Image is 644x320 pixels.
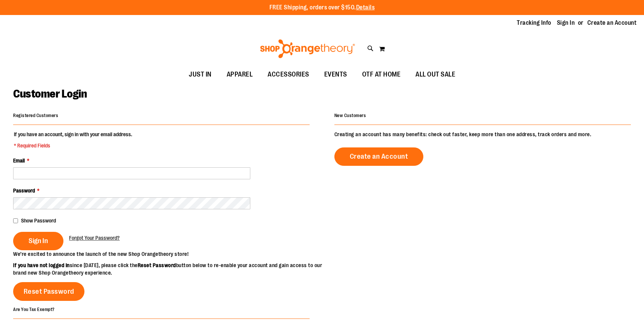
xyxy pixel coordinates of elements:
[189,66,212,83] span: JUST IN
[269,3,375,12] p: FREE Shipping, orders over $150.
[13,113,58,118] strong: Registered Customers
[350,152,408,161] span: Create an Account
[268,66,309,83] span: ACCESSORIES
[14,142,132,149] span: * Required Fields
[227,66,253,83] span: APPAREL
[24,287,74,296] span: Reset Password
[334,131,631,138] p: Creating an account has many benefits: check out faster, keep more than one address, track orders...
[362,66,401,83] span: OTF AT HOME
[138,262,176,268] strong: Reset Password
[557,19,575,27] a: Sign In
[13,188,35,194] span: Password
[259,39,356,58] img: Shop Orangetheory
[29,237,48,245] span: Sign In
[13,261,322,276] p: since [DATE], please click the button below to re-enable your account and gain access to our bran...
[69,235,120,241] span: Forgot Your Password?
[13,306,55,312] strong: Are You Tax Exempt?
[13,158,25,164] span: Email
[69,234,120,242] a: Forgot Your Password?
[334,147,424,166] a: Create an Account
[587,19,637,27] a: Create an Account
[13,250,322,258] p: We’re excited to announce the launch of the new Shop Orangetheory store!
[21,218,56,224] span: Show Password
[517,19,551,27] a: Tracking Info
[356,4,375,11] a: Details
[324,66,347,83] span: EVENTS
[415,66,455,83] span: ALL OUT SALE
[13,131,133,149] legend: If you have an account, sign in with your email address.
[13,282,84,301] a: Reset Password
[13,262,70,268] strong: If you have not logged in
[13,87,87,100] span: Customer Login
[334,113,366,118] strong: New Customers
[13,232,63,250] button: Sign In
